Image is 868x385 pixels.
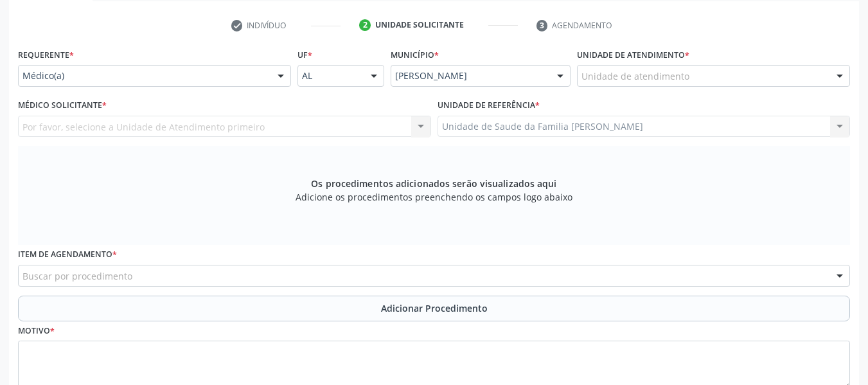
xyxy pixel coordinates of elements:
[577,45,689,65] label: Unidade de atendimento
[18,245,117,265] label: Item de agendamento
[311,177,556,190] span: Os procedimentos adicionados serão visualizados aqui
[296,190,572,204] span: Adicione os procedimentos preenchendo os campos logo abaixo
[297,45,312,65] label: UF
[381,301,488,315] span: Adicionar Procedimento
[359,19,371,31] div: 2
[22,269,132,283] span: Buscar por procedimento
[302,69,358,82] span: AL
[18,321,55,341] label: Motivo
[18,45,74,65] label: Requerente
[391,45,439,65] label: Município
[581,69,689,83] span: Unidade de atendimento
[375,19,464,31] div: Unidade solicitante
[18,96,107,116] label: Médico Solicitante
[22,69,265,82] span: Médico(a)
[18,296,850,321] button: Adicionar Procedimento
[438,96,540,116] label: Unidade de referência
[395,69,544,82] span: [PERSON_NAME]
